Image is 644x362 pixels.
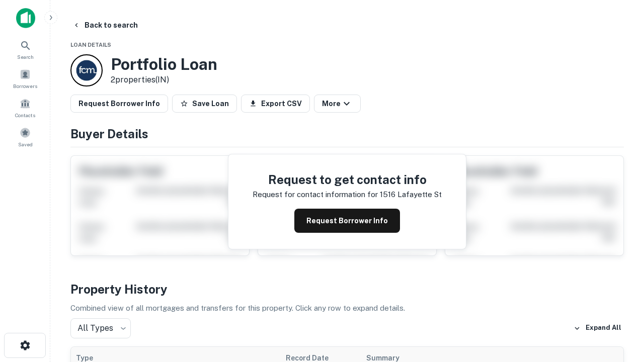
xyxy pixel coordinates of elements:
a: Search [3,36,47,63]
button: Expand All [571,321,624,336]
h4: Property History [70,280,624,298]
a: Borrowers [3,65,47,92]
span: Loan Details [70,42,111,48]
span: Contacts [15,111,35,119]
button: Export CSV [241,95,310,113]
h4: Request to get contact info [253,170,442,189]
span: Borrowers [13,82,37,90]
div: All Types [70,318,131,338]
button: Back to search [68,16,142,34]
p: 1516 lafayette st [380,189,442,201]
iframe: Chat Widget [594,282,644,330]
span: Saved [18,140,33,148]
a: Contacts [3,94,47,121]
button: Save Loan [172,95,237,113]
button: Request Borrower Info [70,95,168,113]
p: 2 properties (IN) [111,74,217,86]
img: capitalize-icon.png [16,8,35,28]
button: More [314,95,361,113]
p: Request for contact information for [253,189,378,201]
a: Saved [3,123,47,150]
span: Search [17,53,34,61]
h4: Buyer Details [70,125,624,143]
button: Request Borrower Info [294,209,400,233]
p: Combined view of all mortgages and transfers for this property. Click any row to expand details. [70,302,624,314]
h3: Portfolio Loan [111,55,217,74]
